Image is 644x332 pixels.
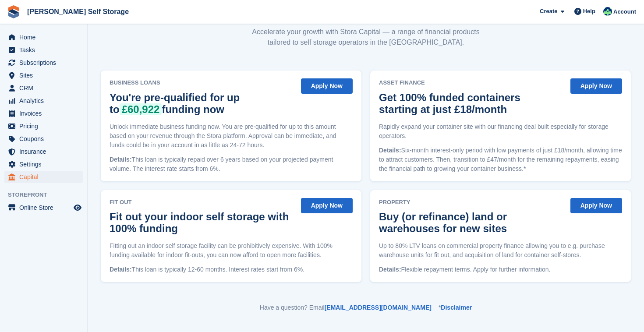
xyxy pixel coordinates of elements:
[110,265,353,274] p: This loan is typically 12-60 months. Interest rates start from 6%.
[379,78,565,87] span: Asset Finance
[248,27,484,48] p: Accelerate your growth with Stora Capital — a range of financial products tailored to self storag...
[379,122,622,141] p: Rapidly expand your container site with our financing deal built especially for storage operators.
[4,120,83,132] a: menu
[603,7,612,16] img: Dafydd Pritchard
[19,158,72,170] span: Settings
[7,5,20,18] img: stora-icon-8386f47178a22dfd0bd8f6a31ec36ba5ce8667c1dd55bd0f319d3a0aa187defe.svg
[4,69,83,81] a: menu
[379,265,622,274] p: Flexible repayment terms. Apply for further information.
[110,122,353,150] p: Unlock immediate business funding now. You are pre-qualified for up to this amount based on your ...
[301,198,353,213] button: Apply Now
[110,211,291,234] h2: Fit out your indoor self storage with 100% funding
[4,57,83,69] a: menu
[540,7,557,16] span: Create
[379,146,622,173] p: Six-month interest-only period with low payments of just £18/month, allowing time to attract cust...
[4,95,83,107] a: menu
[19,145,72,158] span: Insurance
[19,69,72,81] span: Sites
[19,171,72,183] span: Capital
[110,241,353,260] p: Fitting out an indoor self storage facility can be prohibitively expensive. With 100% funding ava...
[4,107,83,120] a: menu
[570,78,622,94] button: Apply Now
[24,4,132,19] a: [PERSON_NAME] Self Storage
[19,82,72,94] span: CRM
[19,31,72,43] span: Home
[19,120,72,132] span: Pricing
[4,133,83,145] a: menu
[19,57,72,69] span: Subscriptions
[72,202,83,213] a: Preview store
[379,211,561,234] h2: Buy (or refinance) land or warehouses for new sites
[110,78,296,87] span: Business Loans
[19,201,72,214] span: Online Store
[325,304,432,311] a: [EMAIL_ADDRESS][DOMAIN_NAME]
[4,31,83,43] a: menu
[120,103,162,115] span: £60,922
[19,107,72,120] span: Invoices
[19,133,72,145] span: Coupons
[379,92,561,115] h2: Get 100% funded containers starting at just £18/month
[4,44,83,56] a: menu
[379,198,565,207] span: Property
[101,303,631,312] p: Have a question? Email *
[301,78,353,94] button: Apply Now
[441,304,472,311] a: Disclaimer
[8,191,87,199] span: Storefront
[110,92,291,115] h2: You're pre-qualified for up to funding now
[583,7,595,16] span: Help
[110,155,353,173] p: This loan is typically repaid over 6 years based on your projected payment volume. The interest r...
[379,147,401,154] span: Details:
[4,171,83,183] a: menu
[379,241,622,260] p: Up to 80% LTV loans on commercial property finance allowing you to e.g. purchase warehouse units ...
[4,201,83,214] a: menu
[19,44,72,56] span: Tasks
[110,266,132,273] span: Details:
[4,82,83,94] a: menu
[613,7,636,16] span: Account
[19,95,72,107] span: Analytics
[4,145,83,158] a: menu
[110,156,132,163] span: Details:
[570,198,622,213] button: Apply Now
[110,198,296,207] span: Fit Out
[379,266,401,273] span: Details:
[4,158,83,170] a: menu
